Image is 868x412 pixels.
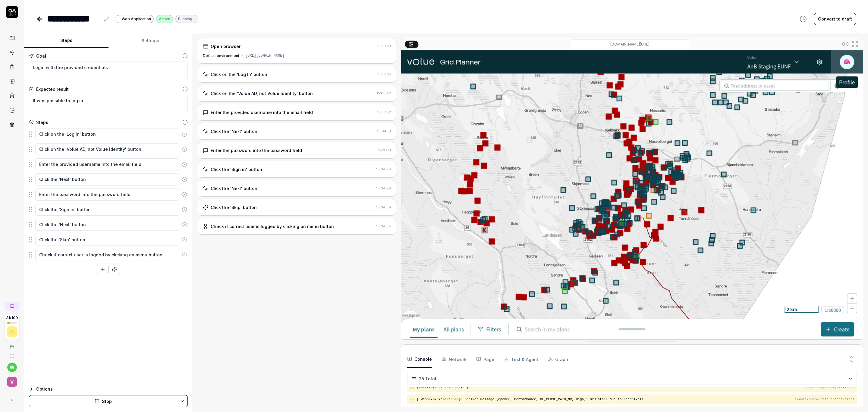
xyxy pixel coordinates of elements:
[211,43,241,49] div: Open browser
[122,16,151,22] span: Web Application
[179,158,190,170] button: Remove step
[179,219,190,231] button: Remove step
[504,351,538,368] button: Test & Agent
[108,33,193,48] button: Settings
[548,351,568,368] button: Graph
[29,385,188,393] button: Options
[814,13,856,25] button: Convert to draft
[29,158,188,171] div: Suggestions
[377,72,391,76] time: 15:03:35
[376,186,391,190] time: 15:04:29
[29,188,188,201] div: Suggestions
[2,349,21,359] a: Documentation
[29,128,188,141] div: Suggestions
[6,316,18,320] span: 31 / 100
[2,340,21,349] a: Book a call with us
[379,148,391,152] time: 15:04:11
[401,50,863,339] img: Screenshot
[211,204,257,211] div: Click the 'Skip' button
[175,15,198,23] div: Running…
[156,15,173,23] div: Active
[805,385,854,390] button: index-U3mg15cw.js:77:3582
[376,167,391,171] time: 15:04:20
[29,233,188,246] div: Suggestions
[36,86,69,92] div: Expected result
[377,91,391,95] time: 15:03:42
[850,39,860,49] button: Open in full screen
[417,385,854,390] pre: [esri.layers.FeatureLayer]
[211,166,262,173] div: Click the 'Sign in' button
[442,351,467,368] button: Network
[211,223,334,230] div: Check if correct user is logged by clicking on menu button
[211,71,267,78] div: Click on the 'Log In' button
[211,147,302,154] div: Enter the password into the password field
[476,351,494,368] button: Page
[376,224,391,228] time: 15:04:54
[179,128,190,140] button: Remove step
[376,205,391,209] time: 15:04:39
[179,173,190,185] button: Remove step
[417,397,854,402] pre: [.WebGL-0x87c000d0600]GL Driver Message (OpenGL, Performance, GL_CLOSE_PATH_NV, High): GPU stall ...
[36,385,188,393] div: Options
[36,119,48,125] div: Steps
[179,189,190,201] button: Remove step
[377,110,391,114] time: 15:03:52
[24,33,108,48] button: Steps
[29,395,177,407] button: Stop
[377,129,391,133] time: 15:04:01
[796,13,810,25] button: View version history
[211,128,257,135] div: Click the 'Next' button
[179,143,190,155] button: Remove step
[115,15,154,23] a: Web Application
[805,385,854,390] div: index-U3mg15cw.js : 77 : 3582
[29,218,188,231] div: Suggestions
[841,39,850,49] button: Show all interative elements
[179,204,190,216] button: Remove step
[377,44,391,48] time: 15:03:23
[29,173,188,186] div: Suggestions
[7,377,17,387] span: v
[5,302,19,311] a: New conversation
[245,53,285,59] div: [URL][DOMAIN_NAME]
[7,363,17,372] button: w
[29,143,188,156] div: Suggestions
[203,53,239,59] div: Default environment
[179,234,190,246] button: Remove step
[29,203,188,216] div: Suggestions
[407,351,432,368] button: Console
[2,372,21,388] button: v
[211,185,257,192] div: Click the 'Next' button
[211,109,313,116] div: Enter the provided username into the email field
[179,249,190,261] button: Remove step
[211,90,313,97] div: Click on the 'Volue AD, not Volue Identity' button
[36,53,46,59] div: Goal
[793,397,854,402] button: …c-401c-85c0-86c1c5e5aebc/plans
[29,249,188,261] div: Suggestions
